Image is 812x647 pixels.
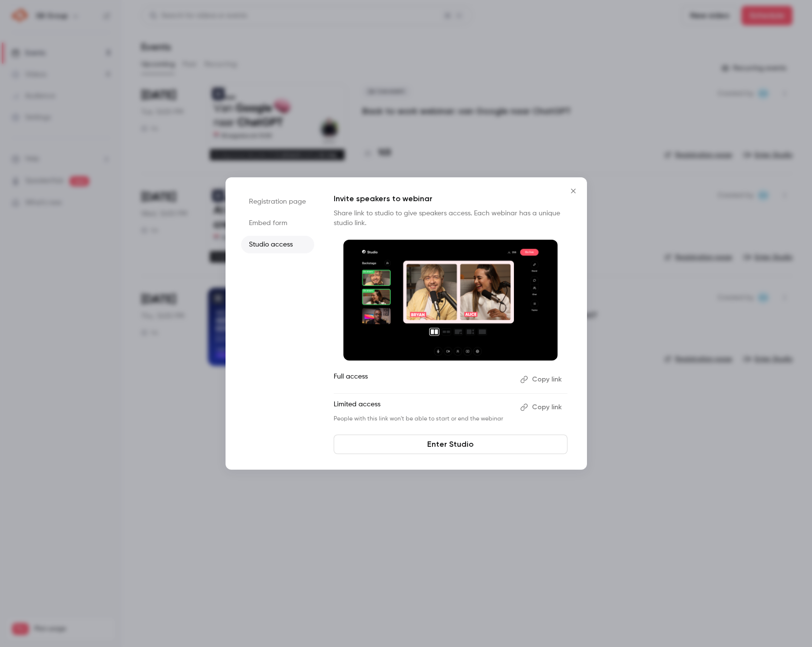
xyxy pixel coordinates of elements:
p: Invite speakers to webinar [334,193,567,205]
li: Registration page [241,193,314,210]
p: Limited access [334,400,512,415]
img: Invite speakers to webinar [343,240,558,361]
a: Enter Studio [334,435,567,454]
p: Share link to studio to give speakers access. Each webinar has a unique studio link. [334,209,567,228]
p: Full access [334,372,512,387]
p: People with this link won't be able to start or end the webinar [334,415,512,423]
button: Close [564,181,583,201]
button: Copy link [516,372,567,387]
button: Copy link [516,400,567,415]
li: Embed form [241,214,314,232]
li: Studio access [241,236,314,253]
